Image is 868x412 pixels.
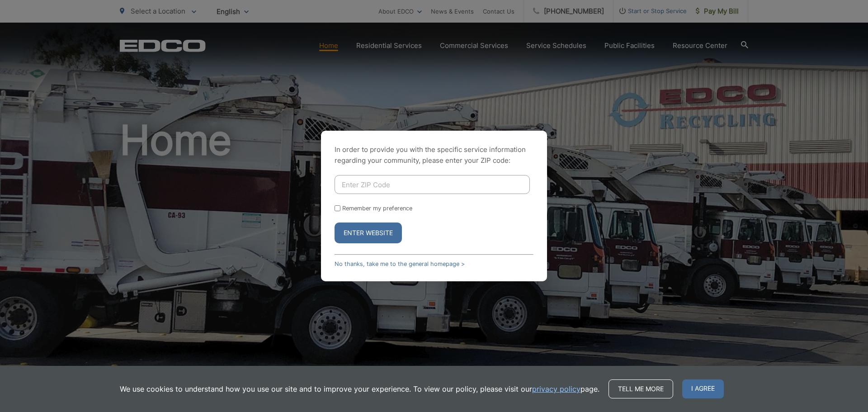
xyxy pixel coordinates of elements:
[335,175,530,194] input: Enter ZIP Code
[120,384,599,394] p: We use cookies to understand how you use our site and to improve your experience. To view our pol...
[335,144,533,166] p: In order to provide you with the specific service information regarding your community, please en...
[335,223,402,243] button: Enter Website
[335,260,465,267] a: No thanks, take me to the general homepage >
[682,379,724,398] span: I agree
[532,384,580,394] a: privacy policy
[342,205,412,212] label: Remember my preference
[609,379,673,398] a: Tell me more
